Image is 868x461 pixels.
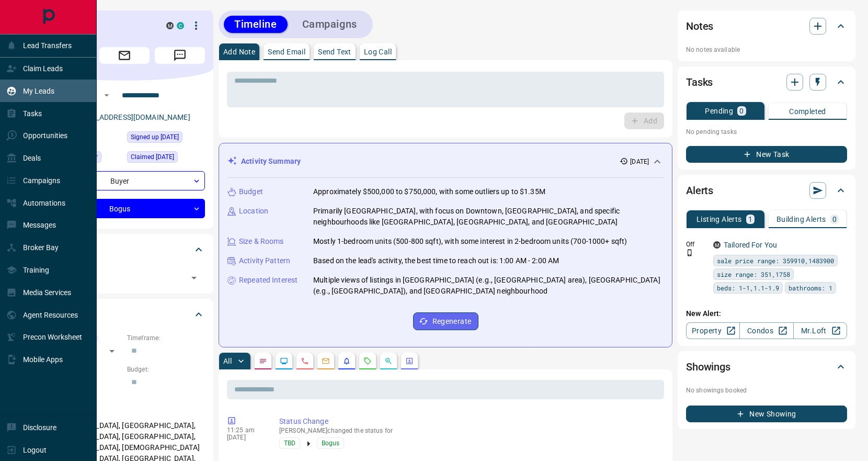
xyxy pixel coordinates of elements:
p: Areas Searched: [44,408,205,417]
span: sale price range: 359910,1483900 [717,255,834,266]
button: Timeline [224,16,288,33]
div: Tasks [686,70,847,95]
p: No showings booked [686,386,847,395]
span: Message [155,47,205,64]
h2: Tasks [686,74,713,91]
p: Status Change [279,416,660,427]
svg: Emails [322,357,330,365]
p: 11:25 am [227,426,264,434]
svg: Push Notification Only [686,249,693,256]
a: [EMAIL_ADDRESS][DOMAIN_NAME] [72,113,190,121]
span: size range: 351,1758 [717,269,790,279]
div: Criteria [44,302,205,327]
p: Budget: [127,365,205,374]
p: Timeframe: [127,333,205,343]
span: beds: 1-1,1.1-1.9 [717,283,779,293]
p: 0 [832,216,837,223]
h2: Alerts [686,182,713,199]
p: New Alert: [686,308,847,319]
p: Add Note [223,48,255,55]
span: Email [99,47,150,64]
div: Tue Aug 26 2025 [127,151,205,166]
button: Campaigns [292,16,368,33]
span: TBD [284,438,295,448]
p: 0 [739,107,744,115]
p: Activity Summary [241,156,301,167]
div: mrloft.ca [166,22,174,29]
p: Activity Pattern [239,255,290,266]
p: [DATE] [630,157,649,166]
span: Bogus [322,438,339,448]
p: [PERSON_NAME] changed the status for [279,427,660,434]
button: New Task [686,146,847,163]
p: Log Call [364,48,392,55]
p: Size & Rooms [239,236,284,247]
p: All [223,357,232,365]
p: Send Text [318,48,351,55]
p: Primarily [GEOGRAPHIC_DATA], with focus on Downtown, [GEOGRAPHIC_DATA], and specific neighbourhoo... [313,206,664,228]
button: Open [100,89,113,102]
button: Regenerate [413,312,478,330]
span: Signed up [DATE] [131,132,179,142]
p: Listing Alerts [696,216,742,223]
p: Pending [705,107,733,115]
p: No notes available [686,45,847,54]
button: New Showing [686,406,847,422]
a: Property [686,322,740,339]
div: mrloft.ca [713,241,721,249]
div: condos.ca [177,22,184,29]
p: Budget [239,186,263,197]
h2: Notes [686,18,713,35]
div: Sun Jan 13 2019 [127,131,205,146]
p: Multiple views of listings in [GEOGRAPHIC_DATA] (e.g., [GEOGRAPHIC_DATA] area), [GEOGRAPHIC_DATA]... [313,275,664,297]
div: Buyer [44,171,205,190]
div: Notes [686,14,847,39]
span: bathrooms: 1 [789,283,832,293]
div: Bogus [44,199,205,218]
p: [DATE] [227,434,264,441]
span: Claimed [DATE] [131,152,174,162]
div: Tags [44,237,205,262]
svg: Requests [363,357,372,365]
p: No pending tasks [686,124,847,140]
a: Condos [739,322,793,339]
svg: Opportunities [384,357,393,365]
h2: Showings [686,358,730,375]
p: Repeated Interest [239,275,298,286]
svg: Calls [301,357,309,365]
p: Completed [789,108,826,115]
div: Showings [686,354,847,379]
div: Activity Summary[DATE] [227,152,664,171]
p: Building Alerts [776,216,826,223]
svg: Agent Actions [405,357,414,365]
p: Based on the lead's activity, the best time to reach out is: 1:00 AM - 2:00 AM [313,255,559,266]
svg: Notes [259,357,267,365]
button: Open [187,271,201,285]
div: Alerts [686,178,847,203]
p: Location [239,206,268,217]
svg: Listing Alerts [342,357,351,365]
p: 1 [748,216,752,223]
a: Mr.Loft [793,322,847,339]
a: Tailored For You [724,241,777,249]
svg: Lead Browsing Activity [280,357,288,365]
p: Off [686,240,707,249]
p: Send Email [268,48,305,55]
p: Approximately $500,000 to $750,000, with some outliers up to $1.35M [313,186,545,197]
p: Mostly 1-bedroom units (500-800 sqft), with some interest in 2-bedroom units (700-1000+ sqft) [313,236,627,247]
